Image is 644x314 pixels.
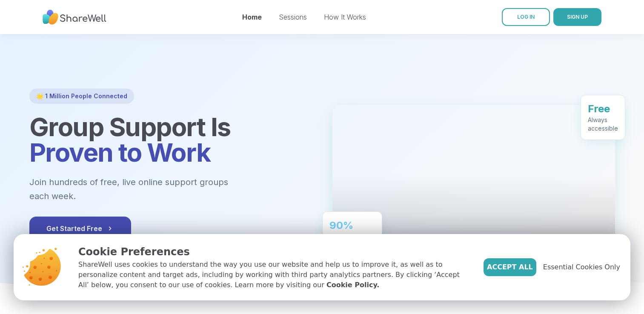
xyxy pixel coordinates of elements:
img: ShareWell Nav Logo [43,6,106,29]
div: 90% [329,218,375,232]
h1: Group Support Is [29,114,312,165]
span: LOG IN [517,14,535,20]
button: Get Started Free [29,217,131,240]
p: Cookie Preferences [78,244,470,260]
div: Feel better after just one session [329,232,375,249]
span: Accept All [487,262,533,272]
p: Join hundreds of free, live online support groups each week. [29,175,275,203]
a: Home [242,13,262,21]
div: 🌟 1 Million People Connected [29,88,134,104]
a: How It Works [324,13,366,21]
div: Free [588,102,618,115]
a: Cookie Policy. [326,280,379,290]
button: SIGN UP [553,8,601,26]
span: SIGN UP [567,14,588,20]
a: Sessions [279,13,307,21]
span: Get Started Free [46,223,114,234]
span: Essential Cookies Only [543,262,620,272]
a: LOG IN [502,8,550,26]
span: Proven to Work [29,137,211,168]
div: Always accessible [588,115,618,132]
button: Accept All [484,258,536,276]
p: ShareWell uses cookies to understand the way you use our website and help us to improve it, as we... [78,260,470,290]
